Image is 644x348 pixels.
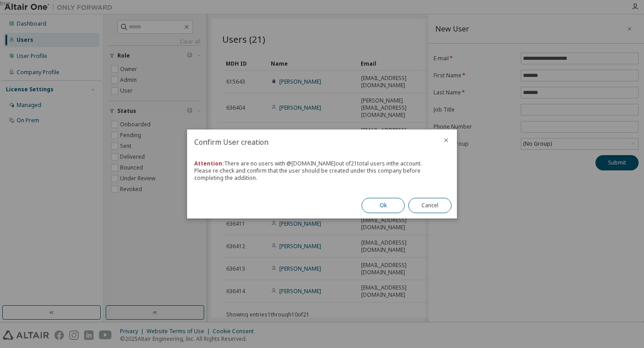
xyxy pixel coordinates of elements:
[362,198,405,213] button: Ok
[194,160,224,167] b: Attention:
[194,160,450,182] div: There are no users with @ [DOMAIN_NAME] out of 21 total users in the account . Please re-check an...
[408,198,452,213] button: Cancel
[443,137,450,144] button: close
[187,129,435,155] h2: Confirm User creation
